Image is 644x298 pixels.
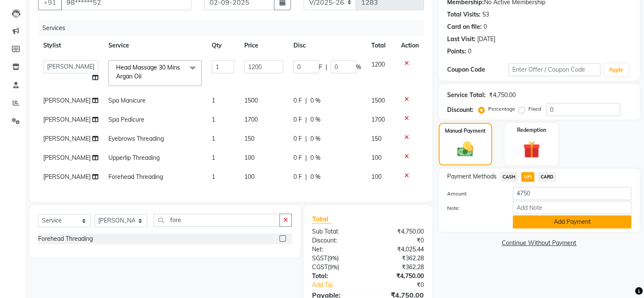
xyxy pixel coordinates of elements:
th: Total [366,36,396,55]
span: 100 [371,154,381,162]
span: 1700 [371,116,385,123]
th: Qty [207,36,240,55]
div: ( ) [306,263,368,272]
label: Manual Payment [445,127,486,135]
div: ₹4,750.00 [368,227,430,236]
span: SGST [312,254,327,262]
div: ₹0 [368,236,430,245]
span: 1 [212,135,215,142]
div: Coupon Code [447,65,509,74]
div: 0 [468,47,471,56]
div: Discount: [447,106,473,114]
span: [PERSON_NAME] [43,173,91,181]
label: Note: [441,204,506,212]
span: [PERSON_NAME] [43,135,91,142]
div: 0 [484,22,487,31]
span: 9% [329,255,337,262]
span: 0 % [310,115,321,124]
span: 1 [212,154,215,162]
span: Total [312,214,332,223]
span: [PERSON_NAME] [43,116,91,123]
span: Spa Manicure [108,97,146,104]
img: _cash.svg [452,140,478,159]
th: Service [103,36,207,55]
span: | [305,173,307,181]
a: x [141,72,145,80]
span: % [356,63,361,72]
span: 1200 [371,61,385,68]
span: 100 [244,173,254,181]
input: Amount [513,187,631,200]
span: Payment Methods [447,172,497,181]
label: Redemption [517,126,546,134]
span: [PERSON_NAME] [43,154,91,162]
div: Discount: [306,236,368,245]
div: Service Total: [447,91,486,100]
span: [PERSON_NAME] [43,97,91,104]
div: Points: [447,47,466,56]
span: Spa Pedicure [108,116,144,123]
span: | [305,134,307,143]
span: 0 % [310,96,321,105]
a: Add Tip [306,281,378,290]
th: Stylist [38,36,103,55]
span: UPI [521,172,534,182]
div: 53 [482,10,489,19]
th: Action [396,36,424,55]
span: CASH [500,172,518,182]
img: _gift.svg [518,139,545,160]
span: 1 [212,116,215,123]
button: Apply [604,64,628,76]
input: Search or Scan [154,214,280,227]
span: 0 % [310,134,321,143]
span: F [319,63,322,72]
span: | [326,63,327,72]
div: Sub Total: [306,227,368,236]
div: Last Visit: [447,35,475,44]
th: Price [239,36,288,55]
a: Continue Without Payment [440,239,638,248]
span: CGST [312,263,328,271]
span: 100 [244,154,254,162]
th: Disc [288,36,366,55]
span: 100 [371,173,381,181]
div: Forehead Threading [38,234,93,243]
span: 0 F [293,134,302,143]
span: 0 F [293,153,302,162]
div: Card on file: [447,22,482,31]
div: [DATE] [477,35,495,44]
span: Forehead Threading [108,173,163,181]
div: Total Visits: [447,10,481,19]
span: 1500 [371,97,385,104]
div: ₹0 [378,281,430,290]
span: 0 F [293,96,302,105]
span: Upperlip Threading [108,154,160,162]
span: 0 % [310,173,321,181]
div: Net: [306,245,368,254]
span: 1500 [244,97,258,104]
label: Fixed [528,105,541,113]
input: Add Note [513,201,631,214]
button: Add Payment [513,215,631,228]
div: ₹4,750.00 [489,91,516,100]
span: 9% [329,264,337,270]
span: 150 [244,135,254,142]
span: 1 [212,173,215,181]
label: Amount: [441,190,506,198]
span: Eyebrows Threading [108,135,164,142]
span: | [305,115,307,124]
span: CARD [538,172,556,182]
input: Enter Offer / Coupon Code [509,63,601,76]
div: ₹4,750.00 [368,272,430,281]
label: Percentage [488,105,515,113]
span: 1700 [244,116,258,123]
div: Services [39,20,430,36]
div: ₹362.28 [368,254,430,263]
span: 0 F [293,115,302,124]
span: 1 [212,97,215,104]
span: | [305,96,307,105]
div: ( ) [306,254,368,263]
span: 0 F [293,173,302,181]
span: 0 % [310,153,321,162]
div: ₹4,025.44 [368,245,430,254]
